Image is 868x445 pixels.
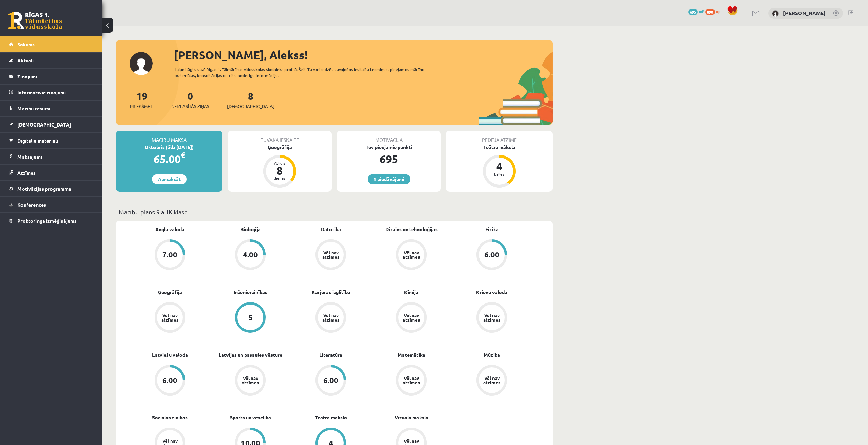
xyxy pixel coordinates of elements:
[9,165,94,180] a: Atzīmes
[17,169,36,176] span: Atzīmes
[371,365,452,397] a: Vēl nav atzīmes
[705,9,724,14] a: 890 xp
[446,131,553,144] div: Pēdējā atzīme
[230,414,271,421] a: Sports un veselība
[162,251,177,258] div: 7.00
[17,186,71,192] span: Motivācijas programma
[241,376,260,385] div: Vēl nav atzīmes
[337,131,441,144] div: Motivācija
[9,85,94,100] a: Informatīvie ziņojumi
[484,351,500,358] a: Mūzika
[248,314,253,321] div: 5
[9,181,94,196] a: Motivācijas programma
[17,218,77,224] span: Proktoringa izmēģinājums
[321,250,340,259] div: Vēl nav atzīmes
[17,105,50,112] span: Mācību resursi
[402,376,421,385] div: Vēl nav atzīmes
[9,117,94,132] a: [DEMOGRAPHIC_DATA]
[227,103,274,110] span: [DEMOGRAPHIC_DATA]
[17,85,94,100] legend: Informatīvie ziņojumi
[323,376,338,384] div: 6.00
[130,90,153,110] a: 19Priekšmeti
[210,302,291,334] a: 5
[8,12,62,29] a: Rīgas 1. Tālmācības vidusskola
[402,250,421,259] div: Vēl nav atzīmes
[368,174,410,184] a: 1 piedāvājumi
[337,151,441,167] div: 695
[398,351,425,358] a: Matemātika
[210,365,291,397] a: Vēl nav atzīmes
[243,251,258,258] div: 4.00
[269,165,290,176] div: 8
[130,365,210,397] a: 6.00
[171,90,209,110] a: 0Neizlasītās ziņas
[158,288,182,296] a: Ģeogrāfija
[688,9,704,14] a: 695 mP
[219,351,282,358] a: Latvijas un pasaules vēsture
[395,414,428,421] a: Vizuālā māksla
[9,101,94,116] a: Mācību resursi
[699,9,704,14] span: mP
[688,9,698,15] span: 695
[319,351,342,358] a: Literatūra
[371,239,452,271] a: Vēl nav atzīmes
[404,288,418,296] a: Ķīmija
[130,103,153,110] span: Priekšmeti
[130,302,210,334] a: Vēl nav atzīmes
[385,226,438,233] a: Dizains un tehnoloģijas
[291,302,371,334] a: Vēl nav atzīmes
[17,57,34,63] span: Aktuāli
[119,207,550,217] p: Mācību plāns 9.a JK klase
[321,226,341,233] a: Datorika
[240,226,261,233] a: Bioloģija
[116,131,222,144] div: Mācību maksa
[485,226,499,233] a: Fizika
[17,202,46,208] span: Konferences
[9,133,94,148] a: Digitālie materiāli
[337,144,441,151] div: Tev pieejamie punkti
[162,376,177,384] div: 6.00
[152,351,188,358] a: Latviešu valoda
[9,69,94,84] a: Ziņojumi
[227,90,274,110] a: 8[DEMOGRAPHIC_DATA]
[228,144,332,189] a: Ģeogrāfija Atlicis 8 dienas
[17,69,94,84] legend: Ziņojumi
[269,161,290,165] div: Atlicis
[155,226,185,233] a: Angļu valoda
[17,121,71,128] span: [DEMOGRAPHIC_DATA]
[171,103,209,110] span: Neizlasītās ziņas
[9,149,94,164] a: Maksājumi
[716,9,720,14] span: xp
[17,41,35,47] span: Sākums
[210,239,291,271] a: 4.00
[130,239,210,271] a: 7.00
[17,149,94,164] legend: Maksājumi
[482,376,501,385] div: Vēl nav atzīmes
[228,144,332,151] div: Ģeogrāfija
[402,313,421,322] div: Vēl nav atzīmes
[175,66,437,78] div: Laipni lūgts savā Rīgas 1. Tālmācības vidusskolas skolnieka profilā. Šeit Tu vari redzēt tuvojošo...
[269,176,290,180] div: dienas
[160,313,179,322] div: Vēl nav atzīmes
[705,9,715,15] span: 890
[446,144,553,189] a: Teātra māksla 4 balles
[291,239,371,271] a: Vēl nav atzīmes
[228,131,332,144] div: Tuvākā ieskaite
[772,10,779,17] img: Alekss Kozlovskis
[446,144,553,151] div: Teātra māksla
[181,150,185,160] span: €
[9,53,94,68] a: Aktuāli
[783,10,826,16] a: [PERSON_NAME]
[489,161,510,172] div: 4
[9,213,94,228] a: Proktoringa izmēģinājums
[312,288,350,296] a: Karjeras izglītība
[315,414,347,421] a: Teātra māksla
[116,144,222,151] div: Oktobris (līdz [DATE])
[9,36,94,52] a: Sākums
[476,288,507,296] a: Krievu valoda
[9,197,94,212] a: Konferences
[174,47,553,63] div: [PERSON_NAME], Alekss!
[371,302,452,334] a: Vēl nav atzīmes
[484,251,499,258] div: 6.00
[17,137,58,144] span: Digitālie materiāli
